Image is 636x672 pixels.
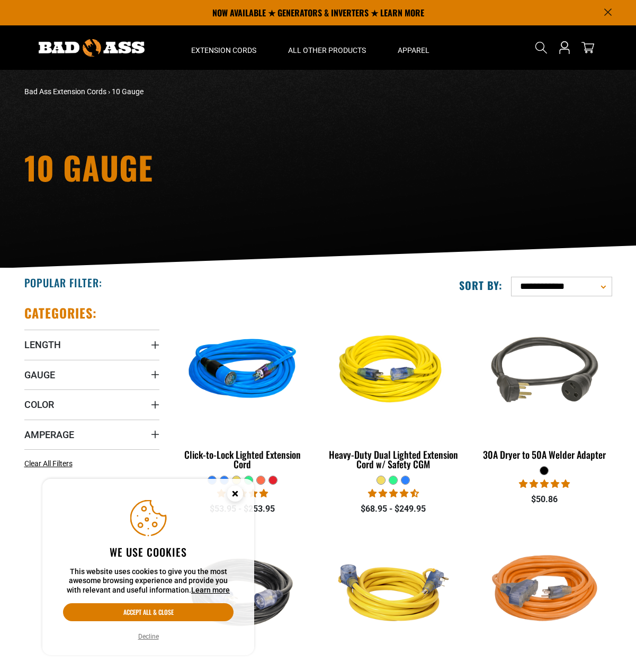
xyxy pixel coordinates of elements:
[327,531,460,653] img: yellow
[217,488,268,498] span: 4.87 stars
[326,450,461,469] div: Heavy-Duty Dual Lighted Extension Cord w/ Safety CGM
[191,46,256,55] span: Extension Cords
[175,450,310,469] div: Click-to-Lock Lighted Extension Cord
[382,25,445,70] summary: Apparel
[175,25,272,70] summary: Extension Cords
[478,310,611,432] img: black
[24,276,102,289] h2: Popular Filter:
[478,531,611,653] img: orange
[63,603,234,621] button: Accept all & close
[191,586,230,594] a: Learn more
[398,46,429,55] span: Apparel
[459,278,503,292] label: Sort by:
[326,305,461,475] a: yellow Heavy-Duty Dual Lighted Extension Cord w/ Safety CGM
[39,39,145,57] img: Bad Ass Extension Cords
[175,305,310,475] a: blue Click-to-Lock Lighted Extension Cord
[135,631,162,642] button: Decline
[24,459,73,468] span: Clear All Filters
[24,398,54,411] span: Color
[533,39,550,56] summary: Search
[24,305,97,321] h2: Categories:
[272,25,382,70] summary: All Other Products
[176,310,309,432] img: blue
[327,310,460,432] img: yellow
[24,87,106,96] a: Bad Ass Extension Cords
[326,503,461,515] div: $68.95 - $249.95
[477,305,612,466] a: black 30A Dryer to 50A Welder Adapter
[519,479,570,489] span: 5.00 stars
[112,87,144,96] span: 10 Gauge
[24,86,411,97] nav: breadcrumbs
[24,369,55,381] span: Gauge
[24,458,77,469] a: Clear All Filters
[368,488,419,498] span: 4.64 stars
[24,339,61,351] span: Length
[477,450,612,459] div: 30A Dryer to 50A Welder Adapter
[24,360,159,389] summary: Gauge
[288,46,366,55] span: All Other Products
[24,330,159,359] summary: Length
[477,493,612,506] div: $50.86
[63,567,234,595] p: This website uses cookies to give you the most awesome browsing experience and provide you with r...
[24,429,74,441] span: Amperage
[108,87,110,96] span: ›
[24,389,159,419] summary: Color
[42,479,254,656] aside: Cookie Consent
[24,151,411,183] h1: 10 Gauge
[24,420,159,449] summary: Amperage
[63,545,234,559] h2: We use cookies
